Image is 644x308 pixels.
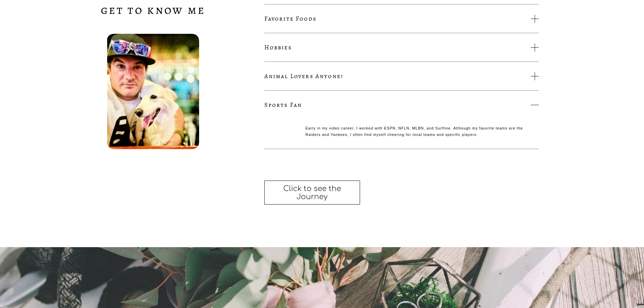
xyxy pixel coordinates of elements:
button: Favorite Foods [264,4,539,33]
button: Sports Fan [264,91,539,119]
span: Animal Lovers Anyone? [264,72,531,80]
span: Sports Fan [264,101,531,109]
span: Hobbies [264,43,531,51]
a: Click to see the Journey [264,181,360,205]
button: Animal Lovers Anyone? [264,62,539,90]
p: Early in my video career, I worked with ESPN, NFLN, MLBN, and Surfline. Although my favorite team... [305,125,539,138]
h2: get to know me [86,4,221,16]
span: Favorite Foods [264,15,531,23]
div: Sports Fan [264,119,539,149]
button: Hobbies [264,33,539,62]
